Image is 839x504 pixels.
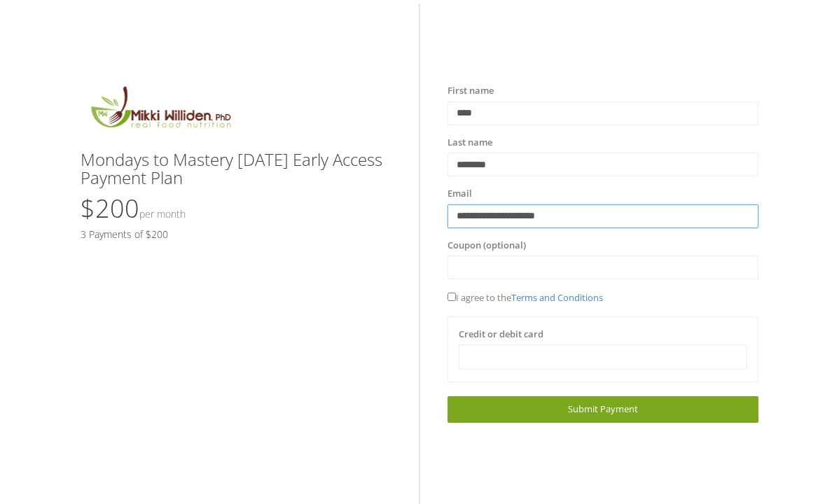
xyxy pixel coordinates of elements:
[448,396,758,422] a: Submit Payment
[448,291,603,304] span: I agree to the
[81,191,186,225] span: $200
[448,84,494,98] label: First name
[448,136,492,150] label: Last name
[448,187,472,201] label: Email
[511,291,603,304] a: Terms and Conditions
[139,207,186,220] small: Per Month
[81,84,240,136] img: MikkiLogoMain.png
[81,150,391,188] h3: Mondays to Mastery [DATE] Early Access Payment Plan
[81,229,391,239] h5: 3 Payments of $200
[448,239,526,253] label: Coupon (optional)
[468,351,738,363] iframe: Secure card payment input frame
[459,328,543,342] label: Credit or debit card
[568,402,638,415] span: Submit Payment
